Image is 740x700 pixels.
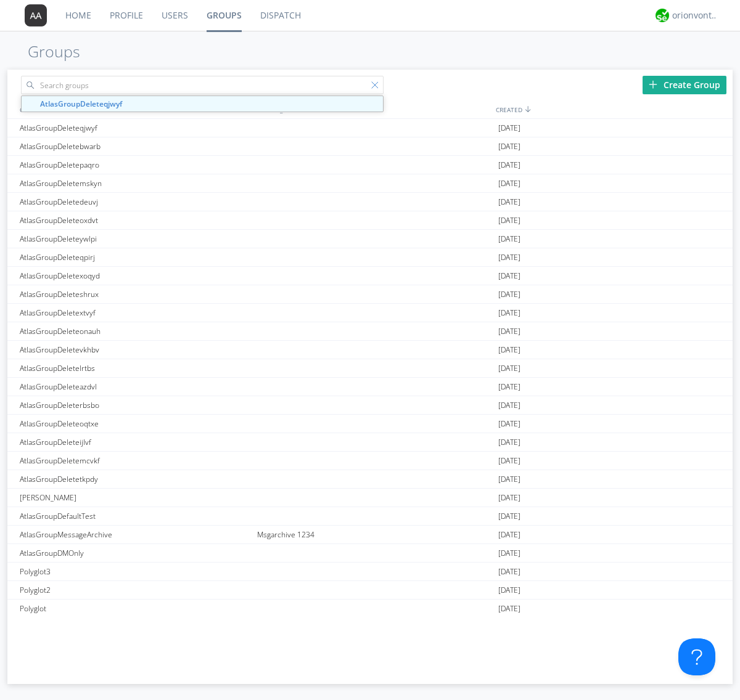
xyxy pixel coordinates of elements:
[21,76,384,94] input: Search groups
[498,433,520,452] span: [DATE]
[498,174,520,193] span: [DATE]
[7,396,733,415] a: AtlasGroupDeleterbsbo[DATE]
[498,304,520,322] span: [DATE]
[17,544,254,562] div: AtlasGroupDMOnly
[498,119,520,137] span: [DATE]
[7,433,733,452] a: AtlasGroupDeleteijlvf[DATE]
[498,359,520,378] span: [DATE]
[678,638,715,675] iframe: Toggle Customer Support
[498,267,520,285] span: [DATE]
[7,544,733,563] a: AtlasGroupDMOnly[DATE]
[498,396,520,415] span: [DATE]
[498,211,520,230] span: [DATE]
[498,230,520,248] span: [DATE]
[498,489,520,507] span: [DATE]
[17,452,254,470] div: AtlasGroupDeletemcvkf
[17,526,254,543] div: AtlasGroupMessageArchive
[498,507,520,526] span: [DATE]
[17,341,254,359] div: AtlasGroupDeletevkhbv
[498,452,520,470] span: [DATE]
[498,193,520,211] span: [DATE]
[643,76,726,94] div: Create Group
[649,80,657,89] img: plus.svg
[17,304,254,322] div: AtlasGroupDeletextvyf
[17,563,254,580] div: Polyglot3
[7,230,733,248] a: AtlasGroupDeleteywlpi[DATE]
[17,119,254,137] div: AtlasGroupDeleteqjwyf
[498,341,520,359] span: [DATE]
[25,4,47,26] img: 373638.png
[17,470,254,488] div: AtlasGroupDeletetkpdy
[672,9,718,22] div: orionvontas+atlas+automation+org2
[498,581,520,600] span: [DATE]
[7,248,733,267] a: AtlasGroupDeleteqpirj[DATE]
[7,452,733,470] a: AtlasGroupDeletemcvkf[DATE]
[7,489,733,507] a: [PERSON_NAME][DATE]
[254,526,495,543] div: Msgarchive 1234
[7,526,733,544] a: AtlasGroupMessageArchiveMsgarchive 1234[DATE]
[17,322,254,340] div: AtlasGroupDeleteonauh
[17,396,254,414] div: AtlasGroupDeleterbsbo
[7,193,733,211] a: AtlasGroupDeletedeuvj[DATE]
[17,600,254,617] div: Polyglot
[7,563,733,581] a: Polyglot3[DATE]
[498,470,520,489] span: [DATE]
[17,489,254,507] div: [PERSON_NAME]
[498,248,520,267] span: [DATE]
[7,470,733,489] a: AtlasGroupDeletetkpdy[DATE]
[17,100,251,118] div: GROUPS
[7,211,733,230] a: AtlasGroupDeleteoxdvt[DATE]
[17,248,254,266] div: AtlasGroupDeleteqpirj
[17,174,254,192] div: AtlasGroupDeletemskyn
[498,322,520,341] span: [DATE]
[7,119,733,137] a: AtlasGroupDeleteqjwyf[DATE]
[17,581,254,599] div: Polyglot2
[17,193,254,211] div: AtlasGroupDeletedeuvj
[498,137,520,156] span: [DATE]
[498,378,520,396] span: [DATE]
[7,507,733,526] a: AtlasGroupDefaultTest[DATE]
[7,600,733,618] a: Polyglot[DATE]
[498,544,520,563] span: [DATE]
[17,230,254,248] div: AtlasGroupDeleteywlpi
[7,267,733,285] a: AtlasGroupDeletexoqyd[DATE]
[7,322,733,341] a: AtlasGroupDeleteonauh[DATE]
[7,156,733,174] a: AtlasGroupDeletepaqro[DATE]
[498,600,520,618] span: [DATE]
[493,100,733,118] div: CREATED
[498,285,520,304] span: [DATE]
[7,378,733,396] a: AtlasGroupDeleteazdvl[DATE]
[17,211,254,229] div: AtlasGroupDeleteoxdvt
[7,174,733,193] a: AtlasGroupDeletemskyn[DATE]
[498,415,520,433] span: [DATE]
[7,359,733,378] a: AtlasGroupDeletelrtbs[DATE]
[7,581,733,600] a: Polyglot2[DATE]
[17,285,254,303] div: AtlasGroupDeleteshrux
[17,137,254,155] div: AtlasGroupDeletebwarb
[40,99,122,109] strong: AtlasGroupDeleteqjwyf
[17,156,254,174] div: AtlasGroupDeletepaqro
[7,137,733,156] a: AtlasGroupDeletebwarb[DATE]
[7,341,733,359] a: AtlasGroupDeletevkhbv[DATE]
[17,378,254,396] div: AtlasGroupDeleteazdvl
[17,267,254,285] div: AtlasGroupDeletexoqyd
[498,563,520,581] span: [DATE]
[7,304,733,322] a: AtlasGroupDeletextvyf[DATE]
[498,526,520,544] span: [DATE]
[17,433,254,451] div: AtlasGroupDeleteijlvf
[656,9,669,22] img: 29d36aed6fa347d5a1537e7736e6aa13
[17,507,254,525] div: AtlasGroupDefaultTest
[7,285,733,304] a: AtlasGroupDeleteshrux[DATE]
[7,415,733,433] a: AtlasGroupDeleteoqtxe[DATE]
[498,156,520,174] span: [DATE]
[17,415,254,433] div: AtlasGroupDeleteoqtxe
[17,359,254,377] div: AtlasGroupDeletelrtbs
